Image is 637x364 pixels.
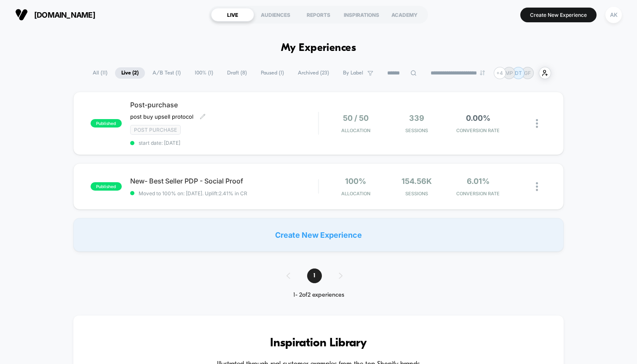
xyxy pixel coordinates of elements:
[388,191,445,197] span: Sessions
[524,70,531,76] p: GF
[536,182,538,191] img: close
[221,67,253,79] span: Draft ( 8 )
[73,218,564,252] div: Create New Experience
[254,8,297,21] div: AUDIENCES
[281,42,356,54] h1: My Experiences
[188,67,219,79] span: 100% ( 1 )
[383,8,426,21] div: ACADEMY
[401,177,432,186] span: 154.56k
[130,101,318,109] span: Post-purchase
[86,67,114,79] span: All ( 11 )
[139,190,247,197] span: Moved to 100% on: [DATE] . Uplift: 2.41% in CR
[130,177,318,185] span: New- Best Seller PDP - Social Proof
[91,119,122,128] span: published
[146,67,187,79] span: A/B Test ( 1 )
[292,67,335,79] span: Archived ( 23 )
[388,128,445,133] span: Sessions
[254,67,290,79] span: Paused ( 1 )
[99,337,538,350] h3: Inspiration Library
[450,128,506,133] span: CONVERSION RATE
[505,70,513,76] p: MP
[515,70,522,76] p: DT
[603,6,624,24] button: AK
[536,119,538,128] img: close
[297,8,340,21] div: REPORTS
[130,125,181,135] span: Post Purchase
[341,128,370,133] span: Allocation
[520,8,597,22] button: Create New Experience
[466,114,490,122] span: 0.00%
[307,268,322,283] span: 1
[467,177,490,186] span: 6.01%
[480,70,485,75] img: end
[130,140,318,146] span: start date: [DATE]
[345,177,366,186] span: 100%
[494,67,506,79] div: + 4
[130,113,193,120] span: post buy upsell protocol
[211,8,254,21] div: LIVE
[340,8,383,21] div: INSPIRATIONS
[605,7,622,23] div: AK
[13,8,98,21] button: [DOMAIN_NAME]
[15,8,28,21] img: Visually logo
[278,292,359,299] div: 1 - 2 of 2 experiences
[341,191,370,197] span: Allocation
[343,70,363,76] span: By Label
[34,11,95,19] span: [DOMAIN_NAME]
[343,114,369,122] span: 50 / 50
[91,182,122,191] span: published
[450,191,506,197] span: CONVERSION RATE
[115,67,145,79] span: Live ( 2 )
[409,114,424,122] span: 339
